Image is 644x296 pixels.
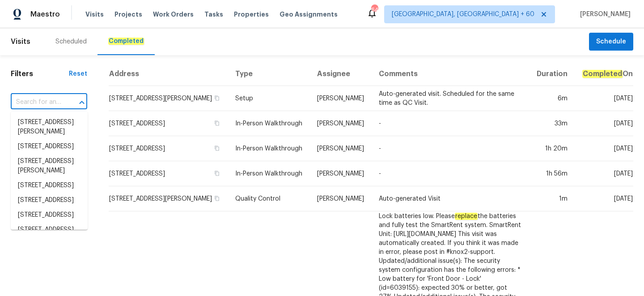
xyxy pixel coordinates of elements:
[109,186,228,211] td: [STREET_ADDRESS][PERSON_NAME]
[455,213,478,220] em: replace
[213,119,221,127] button: Copy Address
[11,32,30,51] span: Visits
[310,161,372,186] td: [PERSON_NAME]
[114,10,142,19] span: Projects
[228,186,310,211] td: Quality Control
[213,144,221,152] button: Copy Address
[589,33,633,51] button: Schedule
[11,69,69,78] h1: Filters
[372,62,529,86] th: Comments
[310,86,372,111] td: [PERSON_NAME]
[228,161,310,186] td: In-Person Walkthrough
[310,186,372,211] td: [PERSON_NAME]
[575,161,633,186] td: [DATE]
[529,161,575,186] td: 1h 56m
[372,161,529,186] td: -
[582,70,623,78] em: Completed
[575,86,633,111] td: [DATE]
[109,136,228,161] td: [STREET_ADDRESS]
[11,139,88,154] li: [STREET_ADDRESS]
[228,136,310,161] td: In-Person Walkthrough
[11,154,88,178] li: [STREET_ADDRESS][PERSON_NAME]
[371,5,377,14] div: 646
[280,10,338,19] span: Geo Assignments
[576,10,631,19] span: [PERSON_NAME]
[372,111,529,136] td: -
[204,11,223,17] span: Tasks
[109,62,228,86] th: Address
[213,194,221,202] button: Copy Address
[596,36,626,47] span: Schedule
[228,111,310,136] td: In-Person Walkthrough
[109,86,228,111] td: [STREET_ADDRESS][PERSON_NAME]
[213,94,221,102] button: Copy Address
[30,10,60,19] span: Maestro
[76,96,88,109] button: Close
[372,86,529,111] td: Auto-generated visit. Scheduled for the same time as QC Visit.
[109,161,228,186] td: [STREET_ADDRESS]
[529,186,575,211] td: 1m
[310,111,372,136] td: [PERSON_NAME]
[213,169,221,177] button: Copy Address
[11,208,88,223] li: [STREET_ADDRESS]
[529,136,575,161] td: 1h 20m
[109,111,228,136] td: [STREET_ADDRESS]
[234,10,269,19] span: Properties
[575,111,633,136] td: [DATE]
[372,136,529,161] td: -
[11,193,88,208] li: [STREET_ADDRESS]
[11,115,88,139] li: [STREET_ADDRESS][PERSON_NAME]
[108,38,144,45] em: Completed
[69,69,87,78] div: Reset
[11,223,88,247] li: [STREET_ADDRESS][PERSON_NAME]
[575,186,633,211] td: [DATE]
[228,86,310,111] td: Setup
[228,62,310,86] th: Type
[529,111,575,136] td: 33m
[529,62,575,86] th: Duration
[392,10,534,19] span: [GEOGRAPHIC_DATA], [GEOGRAPHIC_DATA] + 60
[529,86,575,111] td: 6m
[310,136,372,161] td: [PERSON_NAME]
[310,62,372,86] th: Assignee
[153,10,194,19] span: Work Orders
[11,178,88,193] li: [STREET_ADDRESS]
[372,186,529,211] td: Auto-generated Visit
[575,62,633,86] th: On
[55,37,87,46] div: Scheduled
[85,10,104,19] span: Visits
[575,136,633,161] td: [DATE]
[11,95,62,109] input: Search for an address...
